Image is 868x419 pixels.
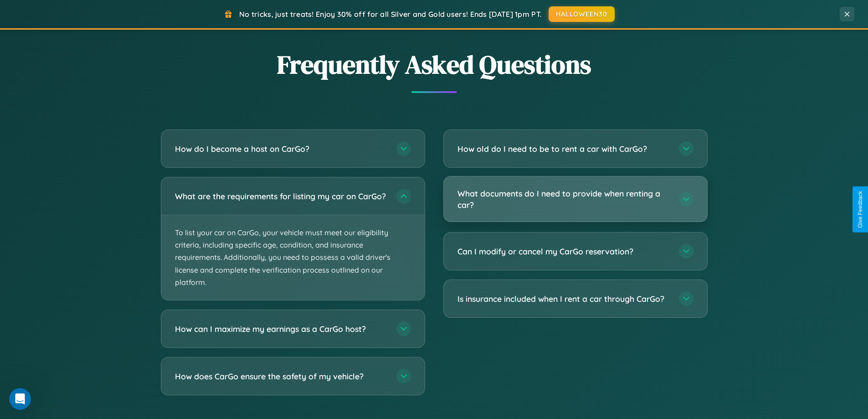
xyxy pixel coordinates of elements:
[175,323,387,335] h3: How can I maximize my earnings as a CarGo host?
[175,191,387,202] h3: What are the requirements for listing my car on CarGo?
[457,293,670,305] h3: Is insurance included when I rent a car through CarGo?
[549,6,615,22] button: HALLOWEEN30
[457,143,670,155] h3: How old do I need to be to rent a car with CarGo?
[9,388,31,410] iframe: Intercom live chat
[457,246,670,257] h3: Can I modify or cancel my CarGo reservation?
[175,143,387,155] h3: How do I become a host on CarGo?
[175,371,387,382] h3: How does CarGo ensure the safety of my vehicle?
[457,188,670,210] h3: What documents do I need to provide when renting a car?
[161,47,708,82] h2: Frequently Asked Questions
[857,191,863,228] div: Give Feedback
[161,215,425,300] p: To list your car on CarGo, your vehicle must meet our eligibility criteria, including specific ag...
[239,10,542,19] span: No tricks, just treats! Enjoy 30% off for all Silver and Gold users! Ends [DATE] 1pm PT.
